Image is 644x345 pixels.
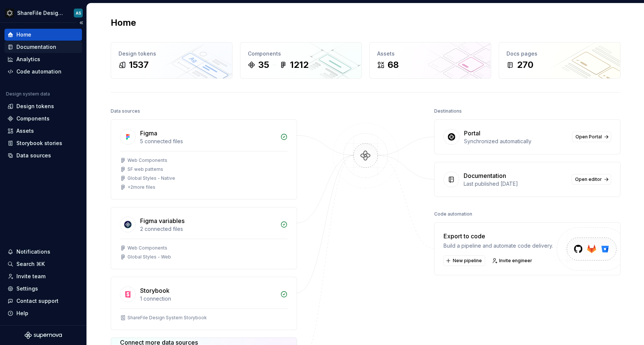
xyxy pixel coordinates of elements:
[140,295,276,302] div: 1 connection
[127,157,167,163] div: Web Components
[111,106,140,116] div: Data sources
[464,129,480,138] div: Portal
[434,106,462,116] div: Destinations
[388,59,399,71] div: 68
[4,53,82,65] a: Analytics
[127,166,163,172] div: SF web patterns
[16,127,34,135] div: Assets
[464,171,506,180] div: Documentation
[5,9,14,18] img: 16fa4d48-c719-41e7-904a-cec51ff481f5.png
[4,295,82,307] button: Contact support
[111,42,233,79] a: Design tokens1537
[16,297,59,305] div: Contact support
[16,285,38,292] div: Settings
[119,50,225,57] div: Design tokens
[4,283,82,295] a: Settings
[127,245,167,251] div: Web Components
[377,50,483,57] div: Assets
[4,113,82,125] a: Components
[16,31,31,38] div: Home
[258,59,269,71] div: 35
[16,248,50,255] div: Notifications
[4,150,82,161] a: Data sources
[76,18,86,28] button: Collapse sidebar
[490,255,536,266] a: Invite engineer
[443,255,485,266] button: New pipeline
[140,138,276,145] div: 5 connected files
[4,137,82,149] a: Storybook stories
[140,225,276,233] div: 2 connected files
[6,91,50,97] div: Design system data
[111,17,136,29] h2: Home
[4,125,82,137] a: Assets
[4,246,82,258] button: Notifications
[4,41,82,53] a: Documentation
[443,232,553,241] div: Export to code
[127,315,207,321] div: ShareFile Design System Storybook
[16,56,40,63] div: Analytics
[499,258,532,264] span: Invite engineer
[4,258,82,270] button: Search ⌘K
[1,5,85,21] button: ShareFile Design SystemAS
[16,115,50,122] div: Components
[17,9,65,17] div: ShareFile Design System
[16,68,61,75] div: Code automation
[16,273,45,280] div: Invite team
[127,184,155,190] div: + 2 more files
[4,66,82,78] a: Code automation
[240,42,362,79] a: Components351212
[4,29,82,41] a: Home
[16,103,54,110] div: Design tokens
[16,260,45,268] div: Search ⌘K
[443,242,553,250] div: Build a pipeline and automate code delivery.
[369,42,491,79] a: Assets68
[4,307,82,319] button: Help
[290,59,309,71] div: 1212
[111,119,297,200] a: Figma5 connected filesWeb ComponentsSF web patternsGlobal Styles - Native+2more files
[506,50,613,57] div: Docs pages
[16,139,62,147] div: Storybook stories
[111,207,297,269] a: Figma variables2 connected filesWeb ComponentsGlobal Styles - Web
[16,43,56,51] div: Documentation
[129,59,149,71] div: 1537
[572,174,611,185] a: Open editor
[499,42,621,79] a: Docs pages270
[127,254,171,260] div: Global Styles - Web
[140,286,170,295] div: Storybook
[16,310,28,317] div: Help
[434,209,472,219] div: Code automation
[464,180,567,188] div: Last published [DATE]
[575,134,602,140] span: Open Portal
[464,138,568,145] div: Synchronized automatically
[25,332,62,339] svg: Supernova Logo
[572,132,611,142] a: Open Portal
[453,258,482,264] span: New pipeline
[517,59,533,71] div: 270
[127,175,175,181] div: Global Styles - Native
[4,270,82,282] a: Invite team
[140,216,184,225] div: Figma variables
[140,129,157,138] div: Figma
[248,50,354,57] div: Components
[16,152,51,159] div: Data sources
[575,176,602,182] span: Open editor
[111,277,297,330] a: Storybook1 connectionShareFile Design System Storybook
[4,100,82,112] a: Design tokens
[76,10,81,16] div: AS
